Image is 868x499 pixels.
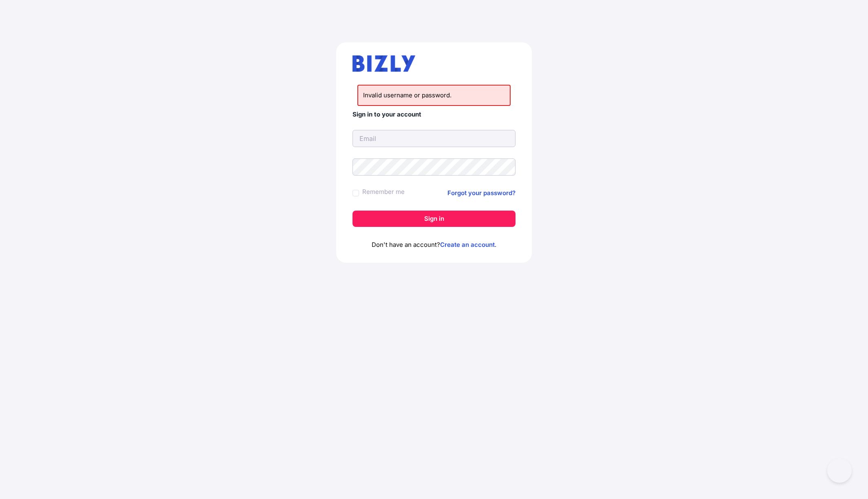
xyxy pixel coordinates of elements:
a: Create an account [440,241,495,248]
input: Email [352,130,516,147]
button: Sign in [352,211,516,227]
a: Forgot your password? [447,188,516,198]
img: bizly_logo.svg [352,55,415,72]
p: Don't have an account? . [352,240,516,250]
iframe: Toggle Customer Support [827,458,852,483]
h4: Sign in to your account [352,111,516,119]
li: Invalid username or password. [357,85,511,106]
label: Remember me [362,187,405,197]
